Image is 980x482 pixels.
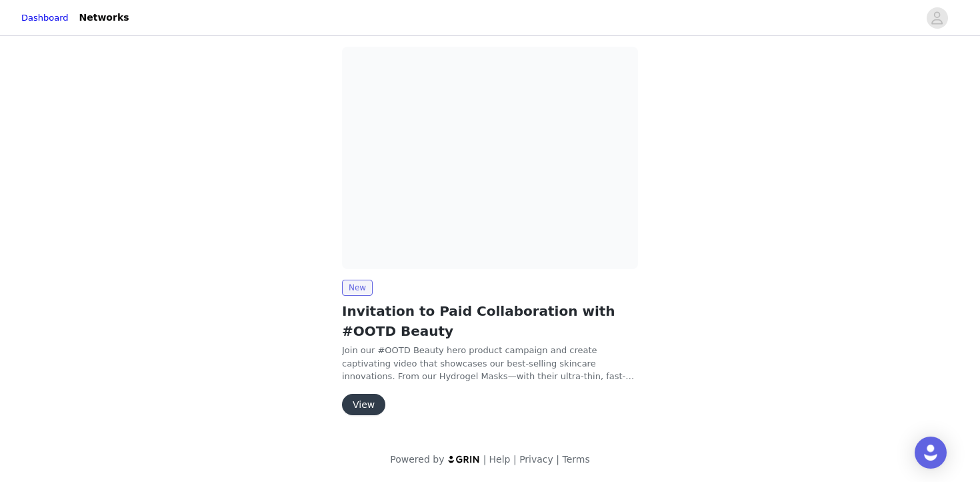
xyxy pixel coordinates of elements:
[447,455,481,463] img: logo
[562,454,589,465] a: Terms
[519,454,553,465] a: Privacy
[21,11,69,25] a: Dashboard
[342,344,638,383] p: Join our #OOTD Beauty hero product campaign and create captivating video that showcases our best-...
[556,454,559,465] span: |
[71,3,137,33] a: Networks
[915,437,947,469] div: Open Intercom Messenger
[342,394,385,415] button: View
[483,454,487,465] span: |
[489,454,511,465] a: Help
[342,301,638,341] h2: Invitation to Paid Collaboration with #OOTD Beauty
[342,280,373,296] span: New
[390,454,444,465] span: Powered by
[342,400,385,410] a: View
[931,7,943,29] div: avatar
[342,47,638,269] img: OOTDBEAUTY
[513,454,517,465] span: |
